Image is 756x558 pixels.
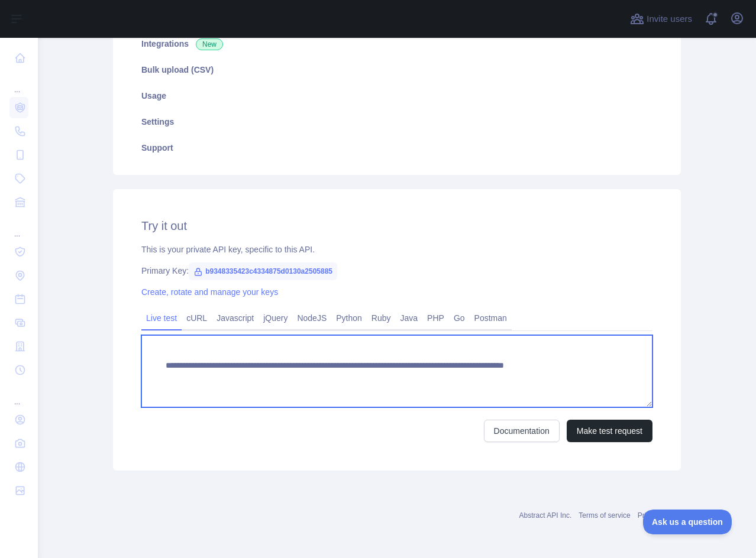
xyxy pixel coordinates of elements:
span: b9348335423c4334875d0130a2505885 [189,262,337,280]
a: Bulk upload (CSV) [127,57,667,83]
span: Invite users [647,12,692,26]
a: Javascript [212,309,259,327]
a: Terms of service [579,511,630,520]
div: ... [9,215,28,239]
button: Make test request [567,420,652,442]
a: Go [449,309,470,327]
a: Settings [127,109,667,135]
div: ... [9,383,28,407]
a: Ruby [367,309,396,327]
a: Live test [141,309,182,327]
a: Privacy policy [638,511,681,520]
h2: Try it out [141,218,652,234]
div: This is your private API key, specific to this API. [141,244,652,255]
a: jQuery [259,309,292,327]
a: cURL [182,309,212,327]
a: Integrations New [127,31,667,57]
a: PHP [422,309,449,327]
a: Support [127,135,667,161]
div: Primary Key: [141,265,652,277]
iframe: Toggle Customer Support [643,510,732,534]
div: ... [9,71,28,95]
span: New [196,38,223,50]
a: Usage [127,83,667,109]
a: Postman [470,309,512,327]
a: Python [331,309,367,327]
a: Java [396,309,423,327]
a: Create, rotate and manage your keys [141,287,278,297]
a: NodeJS [292,309,331,327]
a: Abstract API Inc. [519,511,572,520]
button: Invite users [628,9,694,28]
a: Documentation [484,420,560,442]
